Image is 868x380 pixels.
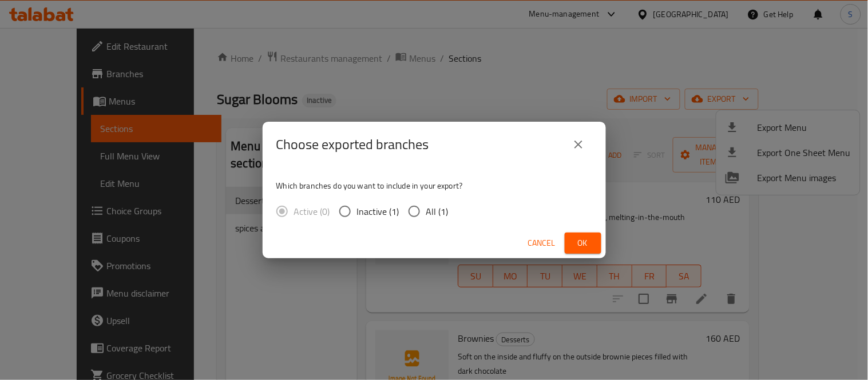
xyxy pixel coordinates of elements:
span: Inactive (1) [357,205,399,218]
span: All (1) [426,205,449,218]
button: Cancel [524,233,560,254]
button: Ok [565,233,601,254]
span: Active (0) [294,205,330,218]
span: Cancel [528,236,556,250]
p: Which branches do you want to include in your export? [276,180,592,191]
button: close [565,131,592,158]
h2: Choose exported branches [276,135,429,154]
span: Ok [574,236,592,250]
